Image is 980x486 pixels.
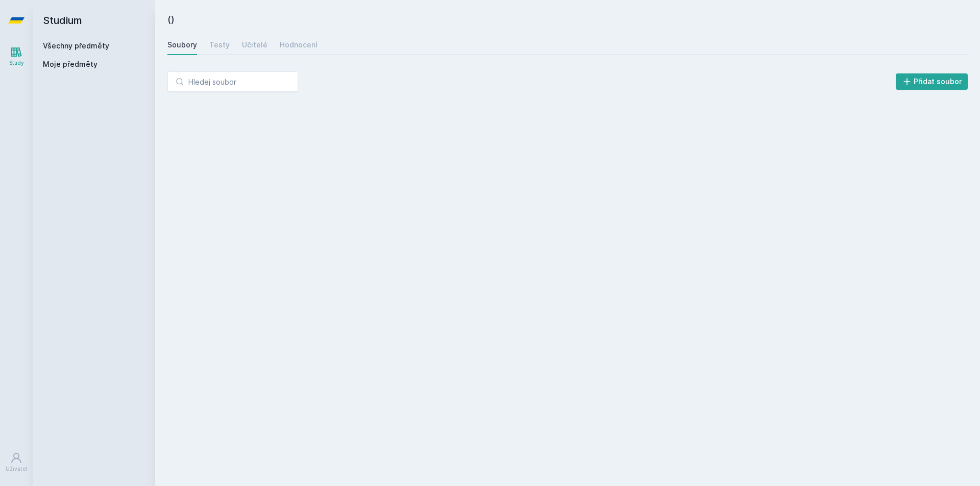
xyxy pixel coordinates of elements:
[43,59,97,69] span: Moje předměty
[242,40,267,50] div: Učitelé
[280,40,317,50] div: Hodnocení
[6,465,27,473] div: Uživatel
[209,40,230,50] div: Testy
[167,71,298,92] input: Hledej soubor
[280,35,317,55] a: Hodnocení
[167,40,197,50] div: Soubory
[2,41,31,72] a: Study
[209,35,230,55] a: Testy
[9,59,24,67] div: Study
[896,73,968,90] button: Přidat soubor
[43,41,109,50] a: Všechny předměty
[167,35,197,55] a: Soubory
[2,447,31,478] a: Uživatel
[242,35,267,55] a: Učitelé
[167,12,968,27] h2: ()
